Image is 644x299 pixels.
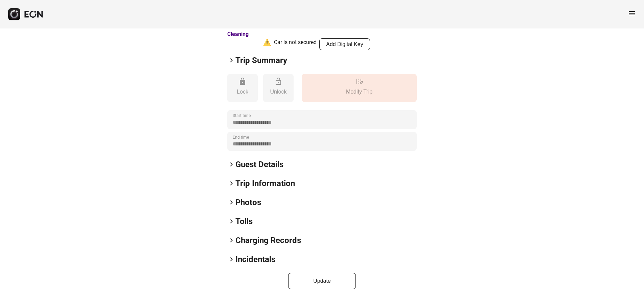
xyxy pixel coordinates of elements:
button: Add Digital Key [319,38,370,50]
h3: Cleaning [227,30,290,38]
h2: Incidentals [235,254,275,265]
h2: Trip Information [235,178,295,189]
span: keyboard_arrow_right [227,198,235,206]
button: Update [288,273,356,289]
span: keyboard_arrow_right [227,179,235,187]
h2: Trip Summary [235,55,287,66]
span: menu [628,9,636,17]
span: keyboard_arrow_right [227,217,235,225]
span: keyboard_arrow_right [227,255,235,263]
span: keyboard_arrow_right [227,236,235,244]
h2: Charging Records [235,235,301,246]
h2: Photos [235,197,261,208]
h2: Guest Details [235,159,283,170]
h2: Tolls [235,216,253,227]
div: ⚠️ [263,38,271,50]
span: keyboard_arrow_right [227,56,235,64]
span: keyboard_arrow_right [227,160,235,168]
div: Car is not secured [274,38,317,50]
